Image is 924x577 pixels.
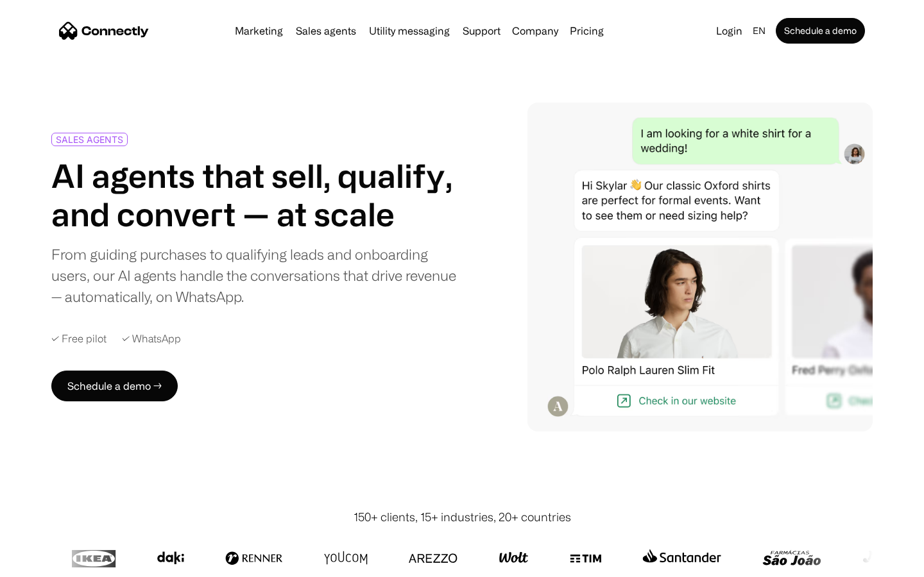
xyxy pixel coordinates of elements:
[354,508,571,526] div: 150+ clients, 15+ industries, 20+ countries
[512,22,558,40] div: Company
[51,244,457,307] div: From guiding purchases to qualifying leads and onboarding users, our AI agents handle the convers...
[291,26,361,36] a: Sales agents
[51,371,178,401] a: Schedule a demo →
[230,26,288,36] a: Marketing
[122,333,181,345] div: ✓ WhatsApp
[364,26,455,36] a: Utility messaging
[51,156,457,233] h1: AI agents that sell, qualify, and convert — at scale
[565,26,609,36] a: Pricing
[56,135,123,144] div: SALES AGENTS
[458,26,506,36] a: Support
[753,22,766,40] div: en
[776,18,865,44] a: Schedule a demo
[51,333,107,345] div: ✓ Free pilot
[26,555,77,573] ul: Language list
[711,22,748,40] a: Login
[13,553,77,573] aside: Language selected: English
